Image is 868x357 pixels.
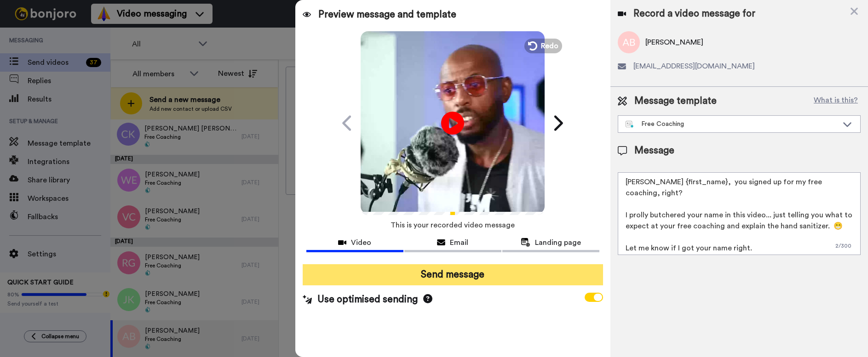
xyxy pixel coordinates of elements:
span: This is your recorded video message [391,215,515,235]
span: Video [351,237,371,248]
span: [EMAIL_ADDRESS][DOMAIN_NAME] [633,61,755,72]
textarea: [PERSON_NAME] {first_name}, you signed up for my free coaching, right? I prolly butchered your na... [618,172,861,255]
div: Free Coaching [626,119,838,129]
button: What is this? [811,94,861,108]
span: Message [634,144,674,158]
span: Use optimised sending [317,293,418,306]
span: Landing page [535,237,581,248]
img: nextgen-template.svg [626,121,634,128]
span: Message template [634,94,717,108]
span: Email [450,237,468,248]
button: Send message [303,264,603,285]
